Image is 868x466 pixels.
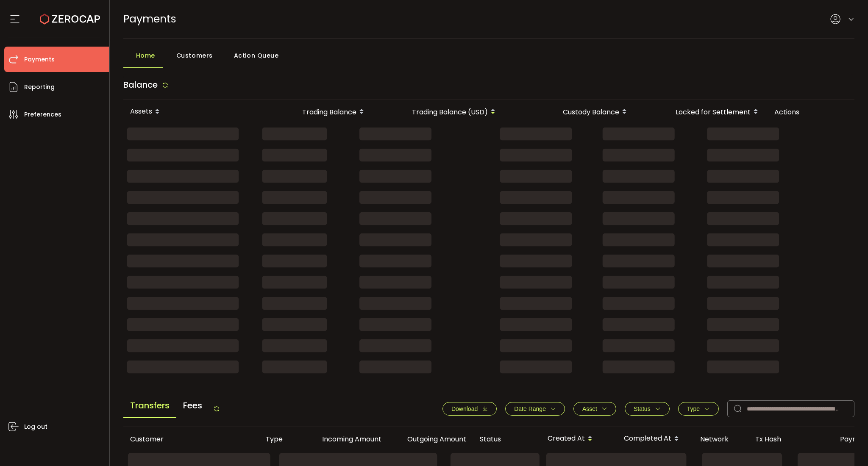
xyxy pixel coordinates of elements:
div: Actions [768,107,852,117]
span: Type [687,405,700,412]
div: Status [473,434,541,444]
span: Action Queue [234,47,279,64]
span: Payments [123,11,176,26]
span: Asset [582,405,597,412]
span: Reporting [24,81,55,93]
span: Payments [24,53,55,66]
span: Log out [24,421,47,433]
div: Completed At [617,432,693,446]
div: Assets [123,105,255,119]
span: Home [136,47,155,64]
span: Transfers [123,394,176,418]
div: Custody Balance [505,105,636,119]
span: Fees [176,394,209,417]
div: Locked for Settlement [636,105,768,119]
button: Date Range [505,402,565,416]
button: Type [678,402,719,416]
span: Status [634,405,651,412]
div: Incoming Amount [303,434,388,444]
button: Status [625,402,670,416]
button: Download [442,402,497,416]
div: Customer [123,434,259,444]
span: Balance [123,79,158,91]
div: Tx Hash [748,434,833,444]
button: Asset [573,402,616,416]
div: Trading Balance (USD) [373,105,505,119]
span: Preferences [24,108,61,121]
div: Created At [541,432,617,446]
span: Date Range [514,405,546,412]
div: Trading Balance [255,105,373,119]
div: Outgoing Amount [388,434,473,444]
span: Customers [176,47,213,64]
div: Network [693,434,748,444]
span: Download [451,405,478,412]
div: Type [259,434,303,444]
